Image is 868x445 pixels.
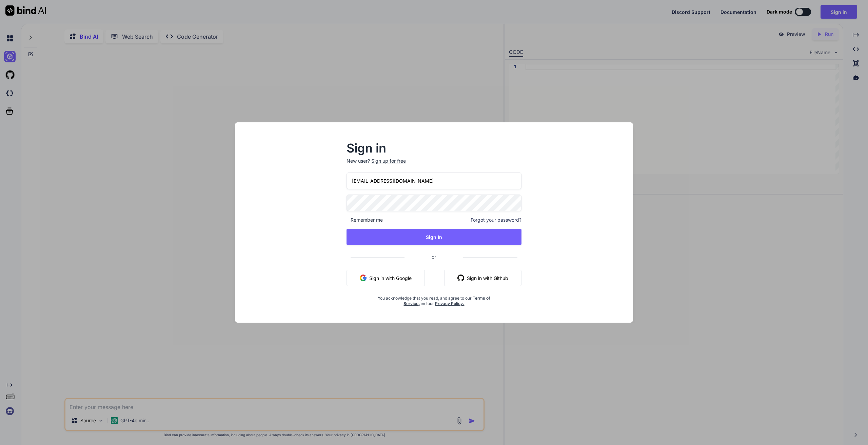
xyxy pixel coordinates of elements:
button: Sign in with Google [347,270,425,286]
a: Terms of Service [403,296,490,306]
img: google [360,275,367,281]
p: New user? [347,158,521,173]
div: You acknowledge that you read, and agree to our and our [376,291,492,306]
img: github [457,275,464,281]
span: Remember me [347,217,383,223]
input: Login or Email [347,173,521,189]
a: Privacy Policy. [435,301,464,306]
button: Sign in with Github [444,270,521,286]
span: or [405,248,463,265]
div: Sign up for free [371,158,406,164]
h2: Sign in [347,143,521,154]
button: Sign In [347,229,521,245]
span: Forgot your password? [471,217,521,223]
